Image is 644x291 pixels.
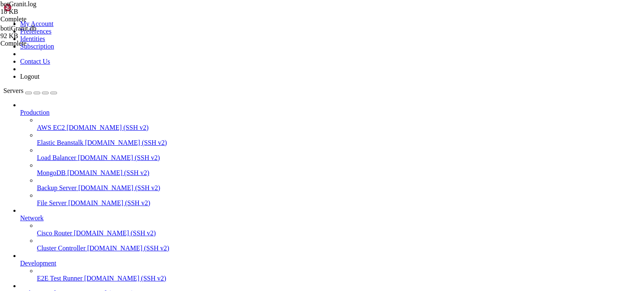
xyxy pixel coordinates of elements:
[0,40,84,47] div: Complete
[0,25,84,40] span: botiGranit.db
[0,25,36,32] span: botiGranit.db
[0,32,84,40] div: 92 KB
[0,0,84,15] span: botGranit.log
[0,15,84,23] div: Complete
[0,8,84,15] div: 18 KB
[0,0,36,8] span: botGranit.log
